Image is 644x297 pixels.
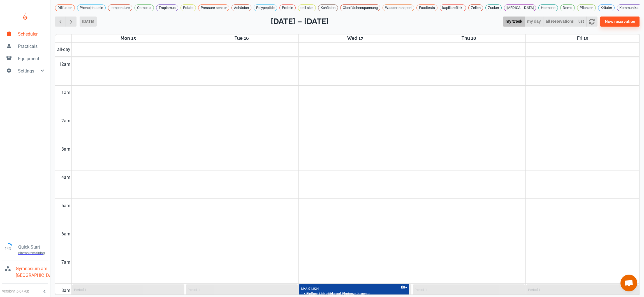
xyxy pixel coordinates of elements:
[108,5,132,11] span: temperature
[560,5,574,11] span: Demo
[539,5,558,11] span: Hormone
[543,17,576,27] button: all reservations
[60,227,71,241] div: 6am
[577,5,596,11] span: Pflanzen
[528,288,541,292] p: Period 1
[577,4,596,11] div: Pflanzen
[74,288,87,292] p: Period 1
[414,288,427,292] p: Period 1
[525,17,543,27] button: my day
[233,34,250,42] a: September 16, 2025
[232,5,251,11] span: Adhäsion
[66,17,77,27] button: Next week
[538,4,558,11] div: Hormone
[560,4,575,11] div: Demo
[280,5,295,11] span: Protein
[56,46,71,53] span: all-day
[60,114,71,128] div: 2am
[440,4,466,11] div: kapillareffekt
[416,4,437,11] div: Foodtests
[600,17,640,27] button: New reservation
[576,17,587,27] button: list
[60,255,71,269] div: 7am
[440,5,466,11] span: kapillareffekt
[469,5,483,11] span: Zellen
[180,4,196,11] div: Potato
[55,4,75,11] div: Diffusion
[58,57,71,71] div: 12am
[77,5,105,11] span: Phenolphtalein
[598,4,615,11] div: Kräuter
[383,5,414,11] span: Wassertransport
[576,34,589,42] a: September 19, 2025
[198,5,229,11] span: Pressure sensor
[231,4,251,11] div: Adhäsion
[135,5,154,11] span: Osmosis
[318,5,338,11] span: Kohäsion
[504,4,536,11] div: [MEDICAL_DATA]
[156,5,178,11] span: Tropismus
[60,199,71,213] div: 5am
[298,4,316,11] div: cell size
[156,4,178,11] div: Tropismus
[181,5,196,11] span: Potato
[503,17,525,27] button: my week
[254,4,277,11] div: Polypeptide
[383,4,414,11] div: Wassertransport
[254,5,277,11] span: Polypeptide
[108,4,132,11] div: temperature
[460,34,477,42] a: September 18, 2025
[55,17,66,27] button: Previous week
[55,5,75,11] span: Diffusion
[187,288,200,292] p: Period 1
[301,291,370,296] p: 1 × Einfluss Lichtstärke auf Photosyntheserate
[586,17,597,27] button: refresh
[504,5,536,11] span: [MEDICAL_DATA]
[318,4,338,11] div: Kohäsion
[60,86,71,100] div: 1am
[135,4,154,11] div: Osmosis
[340,5,380,11] span: Oberflächenspannung
[468,4,483,11] div: Zellen
[346,34,364,42] a: September 17, 2025
[417,5,437,11] span: Foodtests
[119,34,137,42] a: September 15, 2025
[598,5,614,11] span: Kräuter
[486,5,501,11] span: Zucker
[77,4,106,11] div: Phenolphtalein
[80,17,97,27] button: [DATE]
[305,287,319,291] p: A.01.024
[485,4,502,11] div: Zucker
[620,275,637,291] div: Chat öffnen
[340,4,380,11] div: Oberflächenspannung
[60,142,71,156] div: 3am
[198,4,229,11] div: Pressure sensor
[301,287,305,291] p: IU •
[60,170,71,184] div: 4am
[298,5,316,11] span: cell size
[271,16,329,27] h2: [DATE] – [DATE]
[279,4,296,11] div: Protein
